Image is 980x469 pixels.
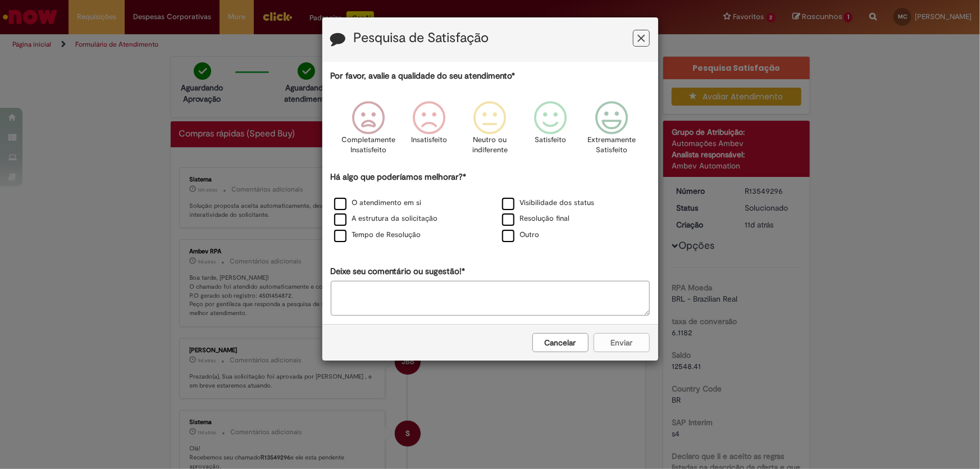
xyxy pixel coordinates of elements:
[354,31,489,45] label: Pesquisa de Satisfação
[400,93,458,170] div: Insatisfeito
[341,135,395,156] p: Completamente Insatisfeito
[502,213,570,224] label: Resolução final
[340,93,397,170] div: Completamente Insatisfeito
[470,135,510,156] p: Neutro ou indiferente
[334,213,438,224] label: A estrutura da solicitação
[535,135,567,145] p: Satisfeito
[583,93,640,170] div: Extremamente Satisfeito
[461,93,518,170] div: Neutro ou indiferente
[334,230,421,240] label: Tempo de Resolução
[411,135,447,145] p: Insatisfeito
[502,230,540,240] label: Outro
[587,135,636,156] p: Extremamente Satisfeito
[331,70,516,82] label: Por favor, avalie a qualidade do seu atendimento*
[331,171,650,244] div: Há algo que poderíamos melhorar?*
[331,266,466,277] label: Deixe seu comentário ou sugestão!*
[502,198,595,208] label: Visibilidade dos status
[522,93,580,170] div: Satisfeito
[532,333,589,352] button: Cancelar
[334,198,422,208] label: O atendimento em si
